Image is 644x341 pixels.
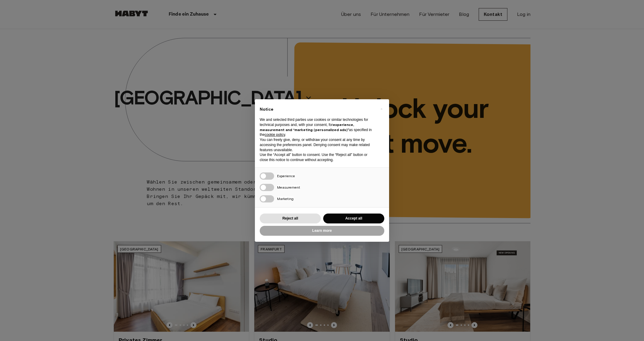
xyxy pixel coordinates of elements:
a: cookie policy [265,133,285,137]
strong: experience, measurement and “marketing (personalized ads)” [260,122,354,132]
p: Use the “Accept all” button to consent. Use the “Reject all” button or close this notice to conti... [260,152,375,163]
button: Reject all [260,214,321,223]
span: Marketing [277,196,294,201]
button: Accept all [323,214,384,223]
span: × [380,105,383,112]
button: Learn more [260,226,384,236]
span: Measurement [277,185,300,190]
span: Experience [277,174,295,178]
button: Close this notice [377,104,386,114]
h2: Notice [260,106,375,112]
p: You can freely give, deny, or withdraw your consent at any time by accessing the preferences pane... [260,137,375,152]
p: We and selected third parties use cookies or similar technologies for technical purposes and, wit... [260,117,375,137]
